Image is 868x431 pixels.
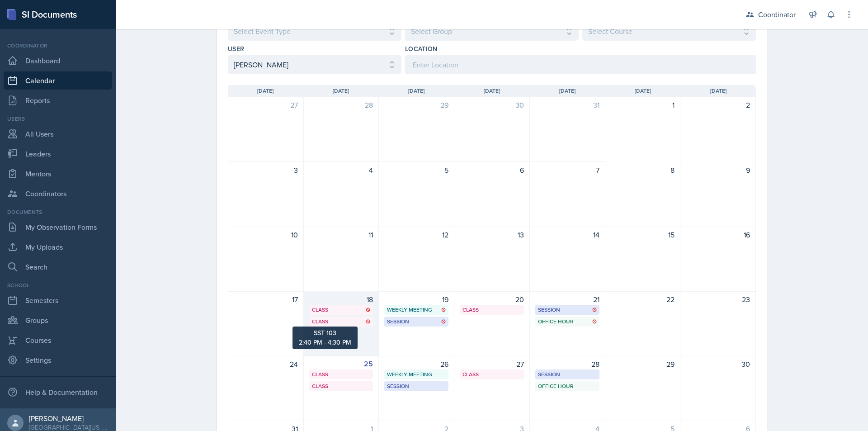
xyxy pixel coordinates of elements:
[309,229,373,240] div: 11
[234,294,298,305] div: 17
[257,87,274,95] span: [DATE]
[4,208,112,216] div: Documents
[4,258,112,276] a: Search
[535,359,599,369] div: 28
[611,165,675,175] div: 8
[686,229,750,240] div: 16
[460,359,524,369] div: 27
[309,359,373,369] div: 25
[234,99,298,110] div: 27
[312,306,371,314] div: Class
[4,145,112,163] a: Leaders
[312,317,371,326] div: Class
[234,165,298,175] div: 3
[387,317,446,326] div: Session
[4,383,112,401] div: Help & Documentation
[686,359,750,369] div: 30
[387,306,446,314] div: Weekly Meeting
[686,165,750,175] div: 9
[611,294,675,305] div: 22
[635,87,651,95] span: [DATE]
[234,229,298,240] div: 10
[4,125,112,143] a: All Users
[234,359,298,369] div: 24
[309,165,373,175] div: 4
[559,87,576,95] span: [DATE]
[4,115,112,123] div: Users
[538,382,597,390] div: Office Hour
[4,52,112,70] a: Dashboard
[309,294,373,305] div: 18
[4,281,112,289] div: School
[538,306,597,314] div: Session
[384,165,448,175] div: 5
[408,87,425,95] span: [DATE]
[460,99,524,110] div: 30
[535,99,599,110] div: 31
[538,317,597,326] div: Office Hour
[686,99,750,110] div: 2
[4,311,112,329] a: Groups
[384,359,448,369] div: 26
[535,165,599,175] div: 7
[4,71,112,90] a: Calendar
[460,229,524,240] div: 13
[535,229,599,240] div: 14
[462,370,521,379] div: Class
[611,359,675,369] div: 29
[4,351,112,369] a: Settings
[333,87,349,95] span: [DATE]
[405,44,438,53] label: Location
[384,99,448,110] div: 29
[4,165,112,183] a: Mentors
[4,185,112,203] a: Coordinators
[29,414,108,423] div: [PERSON_NAME]
[405,55,756,74] input: Enter Location
[462,306,521,314] div: Class
[686,294,750,305] div: 23
[309,99,373,110] div: 28
[387,382,446,390] div: Session
[710,87,726,95] span: [DATE]
[4,291,112,309] a: Semesters
[228,44,244,53] label: User
[484,87,500,95] span: [DATE]
[387,370,446,379] div: Weekly Meeting
[611,99,675,110] div: 1
[4,42,112,50] div: Coordinator
[4,238,112,256] a: My Uploads
[312,382,371,390] div: Class
[460,294,524,305] div: 20
[4,91,112,109] a: Reports
[535,294,599,305] div: 21
[538,370,597,379] div: Session
[312,370,371,379] div: Class
[4,331,112,349] a: Courses
[384,229,448,240] div: 12
[384,294,448,305] div: 19
[758,9,796,20] div: Coordinator
[460,165,524,175] div: 6
[611,229,675,240] div: 15
[4,218,112,236] a: My Observation Forms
